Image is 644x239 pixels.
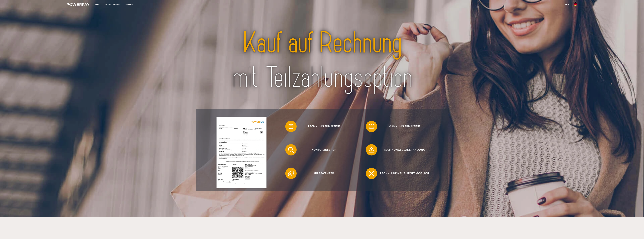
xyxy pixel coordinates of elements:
[290,121,359,132] span: Rechnung erhalten?
[574,2,577,6] img: de
[368,170,375,177] img: qb_close.svg
[67,3,90,6] img: logo-powerpay-white.svg
[285,121,359,132] button: Rechnung erhalten?
[290,168,359,179] span: Hilfe-Center
[217,117,266,188] img: single_invoice_powerpay_de.jpg
[285,144,359,155] button: Konto einsehen
[122,2,136,7] a: SUPPORT
[210,24,434,97] img: title-powerpay_de.svg
[366,168,439,179] button: Rechnungskauf nicht möglich
[368,146,375,153] img: qb_warning.svg
[370,121,439,132] span: Mahnung erhalten?
[285,168,359,179] button: Hilfe-Center
[370,144,439,155] span: Rechnungsbeanstandung
[368,123,375,130] img: qb_bell.svg
[287,170,294,177] img: qb_help.svg
[103,2,122,7] a: DIE RECHNUNG
[366,144,439,155] button: Rechnungsbeanstandung
[366,121,439,132] button: Mahnung erhalten?
[370,168,439,179] span: Rechnungskauf nicht möglich
[287,123,294,130] img: qb_bill.svg
[287,146,294,153] img: qb_search.svg
[290,144,359,155] span: Konto einsehen
[93,2,103,7] a: Home
[563,2,571,7] a: agb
